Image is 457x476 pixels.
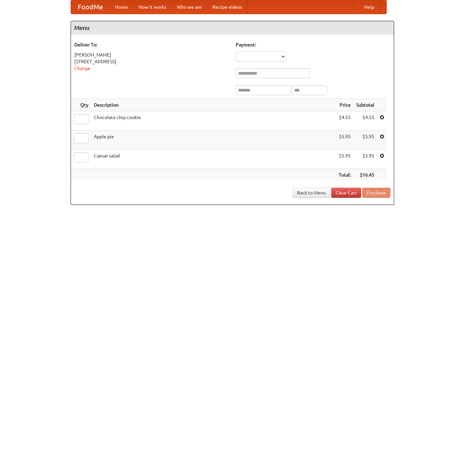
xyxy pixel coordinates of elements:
[74,51,229,58] div: [PERSON_NAME]
[74,41,229,48] h5: Deliver To:
[359,0,380,14] a: Help
[74,58,229,65] div: [STREET_ADDRESS]
[71,0,110,14] a: FoodMe
[336,99,353,111] th: Price
[91,150,336,169] td: Caesar salad
[362,188,390,198] button: Purchase
[71,99,91,111] th: Qty
[110,0,133,14] a: Home
[172,0,207,14] a: Who we are
[353,131,377,150] td: $5.95
[91,131,336,150] td: Apple pie
[336,111,353,131] td: $4.55
[336,150,353,169] td: $5.95
[236,41,390,48] h5: Payment:
[293,188,330,198] a: Back to Menu
[133,0,172,14] a: How it works
[71,21,394,35] h4: Menu
[353,150,377,169] td: $5.95
[207,0,247,14] a: Recipe videos
[336,169,353,181] th: Total:
[353,169,377,181] th: $16.45
[353,111,377,131] td: $4.55
[91,111,336,131] td: Chocolate chip cookie
[74,66,90,71] a: Change
[331,188,361,198] a: Clear Cart
[336,131,353,150] td: $5.95
[91,99,336,111] th: Description
[353,99,377,111] th: Subtotal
